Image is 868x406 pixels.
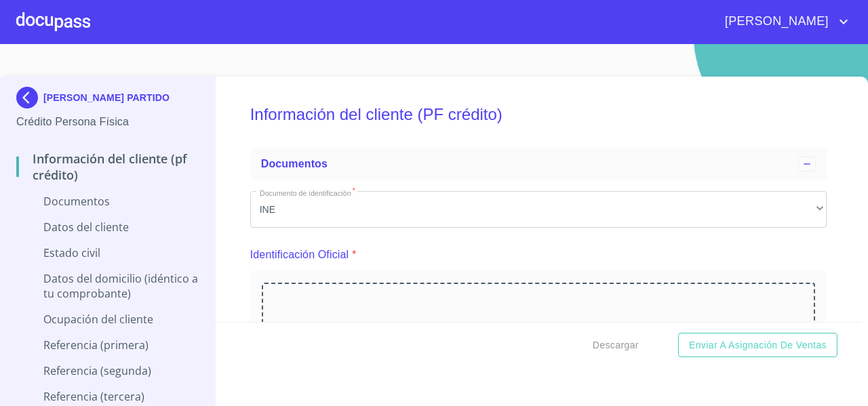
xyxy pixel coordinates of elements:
[16,363,199,378] p: Referencia (segunda)
[16,87,199,114] div: [PERSON_NAME] PARTIDO
[678,333,837,358] button: Enviar a Asignación de Ventas
[250,191,827,228] div: INE
[689,337,827,354] span: Enviar a Asignación de Ventas
[250,148,827,180] div: Documentos
[16,87,43,108] img: Docupass spot blue
[593,337,639,354] span: Descargar
[16,150,199,183] p: Información del cliente (PF crédito)
[16,312,199,327] p: Ocupación del Cliente
[16,220,199,235] p: Datos del cliente
[16,245,199,260] p: Estado Civil
[16,389,199,404] p: Referencia (tercera)
[16,114,199,130] p: Crédito Persona Física
[16,194,199,209] p: Documentos
[16,338,199,352] p: Referencia (primera)
[587,333,644,358] button: Descargar
[261,158,328,169] span: Documentos
[250,247,349,263] p: Identificación Oficial
[43,92,170,103] p: [PERSON_NAME] PARTIDO
[715,11,852,33] button: account of current user
[16,271,199,301] p: Datos del domicilio (idéntico a tu comprobante)
[250,87,827,142] h5: Información del cliente (PF crédito)
[715,11,835,33] span: [PERSON_NAME]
